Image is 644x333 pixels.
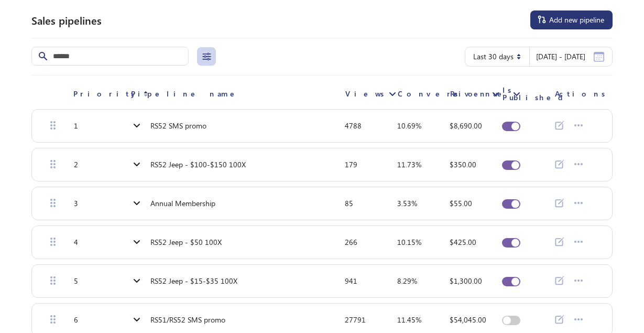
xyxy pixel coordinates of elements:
div: 179 [345,161,357,168]
div: $55.00 [450,200,472,207]
a: RS52 Jeep - $15-$35 100X [146,272,242,291]
h2: Sales pipelines [31,14,102,26]
span: RS52 Jeep - $15-$35 100X [150,277,237,285]
span: RS52 SMS promo [150,122,206,130]
a: RS52 Jeep - $50 100X [146,233,226,252]
div: 10.15% [397,239,421,246]
a: RS52 SMS promo [146,116,211,135]
div: 2 [74,161,78,168]
span: Priority [73,90,138,98]
div: $1,300.00 [450,277,482,285]
div: 1 [74,122,78,130]
div: 941 [345,277,357,285]
div: 6 [74,316,78,324]
div: $425.00 [450,239,476,246]
span: RS52 Jeep - $50 100X [150,238,222,246]
span: Revenue [450,90,509,98]
span: Is Published [503,87,564,101]
div: 27791 [345,316,366,324]
span: RS52 Jeep - $100-$150 100X [150,160,246,169]
span: Views [345,90,385,98]
div: 10.69% [397,122,421,130]
span: Add new pipeline [549,16,604,24]
div: $8,690.00 [450,122,482,130]
div: $54,045.00 [450,316,486,324]
a: RS52 Jeep - $100-$150 100X [146,155,250,174]
span: Conversion [398,90,488,98]
span: RS51/RS52 SMS promo [150,316,225,324]
div: 5 [74,277,78,285]
div: 11.45% [397,316,421,324]
div: 3.53% [397,200,417,207]
span: Pipeline name [131,90,242,98]
div: 11.73% [397,161,421,168]
a: RS51/RS52 SMS promo [146,310,230,329]
a: Annual Membership [146,194,220,213]
span: Annual Membership [150,199,215,208]
div: 4788 [345,122,362,130]
div: 3 [74,200,78,207]
div: 8.29% [397,277,417,285]
div: $350.00 [450,161,476,168]
button: [DATE] - [DATE] [526,47,608,66]
div: 4 [74,239,78,246]
button: Add new pipeline [530,10,613,29]
div: 85 [345,200,353,207]
div: 266 [345,239,357,246]
span: [DATE] - [DATE] [536,52,585,61]
span: Actions [555,90,606,98]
